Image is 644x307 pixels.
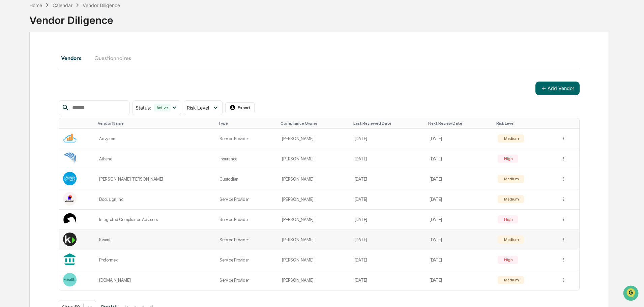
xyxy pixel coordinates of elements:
td: [DATE] [351,169,426,189]
div: [DOMAIN_NAME] [99,278,211,283]
div: Active [154,104,171,112]
div: Medium [503,197,519,202]
td: Service Provider [215,230,278,250]
span: Data Lookup [13,98,42,104]
img: Vendor Logo [63,131,77,145]
td: [DATE] [426,210,494,230]
td: [PERSON_NAME] [278,210,350,230]
td: Custodian [215,169,278,189]
div: High [503,217,513,222]
button: Vendors [59,50,89,66]
td: Service Provider [215,210,278,230]
td: [DATE] [426,230,494,250]
div: We're available if you need us! [23,58,85,64]
div: Toggle SortBy [496,121,554,126]
td: [DATE] [351,149,426,169]
td: Service Provider [215,250,278,270]
td: [PERSON_NAME] [278,250,350,270]
img: 1746055101610-c473b297-6a78-478c-a979-82029cc54cd1 [7,52,19,64]
td: [DATE] [351,270,426,290]
img: Vendor Logo [63,212,77,226]
div: [PERSON_NAME] [PERSON_NAME] [99,177,211,182]
td: Service Provider [215,129,278,149]
td: [PERSON_NAME] [278,129,350,149]
td: [PERSON_NAME] [278,270,350,290]
button: Export [225,102,255,113]
a: 🖐️Preclearance [4,82,46,94]
td: [DATE] [351,129,426,149]
td: [PERSON_NAME] [278,169,350,189]
a: Powered byPylon [48,114,82,119]
img: Vendor Logo [63,192,77,206]
div: High [503,156,513,161]
td: Service Provider [215,189,278,210]
div: Advyzon [99,136,211,141]
button: Start new chat [115,54,123,62]
div: Kwanti [99,237,211,242]
div: Toggle SortBy [64,121,92,126]
button: Questionnaires [89,50,137,66]
td: [DATE] [351,250,426,270]
div: High [503,257,513,262]
div: Docusign, Inc. [99,197,211,202]
p: How can we help? [7,14,123,25]
img: Vendor Logo [63,233,77,246]
div: Medium [503,177,519,181]
div: 🗄️ [49,86,54,91]
span: Pylon [67,114,82,119]
a: 🗄️Attestations [46,82,86,94]
div: Toggle SortBy [281,121,348,126]
td: [DATE] [426,149,494,169]
td: [DATE] [426,169,494,189]
div: Medium [503,136,519,141]
span: Preclearance [13,85,43,92]
td: Insurance [215,149,278,169]
div: 🔎 [7,98,12,104]
td: Service Provider [215,270,278,290]
td: [DATE] [426,129,494,149]
td: [DATE] [426,270,494,290]
img: Vendor Logo [63,152,77,165]
div: Athene [99,156,211,161]
td: [PERSON_NAME] [278,230,350,250]
span: Risk Level [187,105,209,111]
div: 🖐️ [7,86,12,91]
div: Vendor Diligence [83,2,120,8]
td: [DATE] [426,250,494,270]
td: [DATE] [351,210,426,230]
div: Start new chat [23,52,111,58]
td: [DATE] [351,230,426,250]
div: Toggle SortBy [428,121,491,126]
span: Attestations [56,85,84,92]
img: Vendor Logo [63,172,77,185]
input: Clear [18,31,111,38]
button: Add Vendor [535,82,580,95]
div: Toggle SortBy [98,121,213,126]
div: Proformex [99,257,211,263]
a: 🔎Data Lookup [4,95,45,107]
div: Vendor Diligence [29,9,609,26]
div: Integrated Compliance Advisors [99,217,211,222]
div: Medium [503,278,519,282]
div: Toggle SortBy [353,121,423,126]
iframe: Open customer support [622,285,641,303]
td: [DATE] [351,189,426,210]
td: [DATE] [426,189,494,210]
div: Calendar [53,2,72,8]
div: Medium [503,237,519,242]
td: [PERSON_NAME] [278,189,350,210]
div: Toggle SortBy [218,121,275,126]
div: Toggle SortBy [562,121,577,126]
span: Status : [136,105,151,111]
div: Home [29,2,42,8]
td: [PERSON_NAME] [278,149,350,169]
div: secondary tabs example [59,50,580,66]
img: Vendor Logo [63,273,77,286]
